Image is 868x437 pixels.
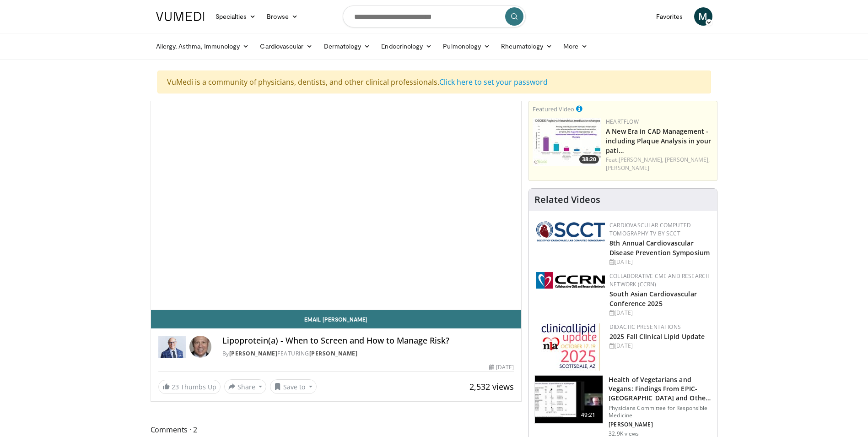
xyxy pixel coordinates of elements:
img: 738d0e2d-290f-4d89-8861-908fb8b721dc.150x105_q85_crop-smart_upscale.jpg [533,118,601,166]
a: Specialties [210,7,262,26]
a: Cardiovascular Computed Tomography TV by SCCT [609,221,691,237]
a: [PERSON_NAME], [665,156,710,164]
a: M [694,7,712,26]
span: 2,532 views [469,381,514,392]
div: Didactic Presentations [609,323,710,331]
a: 2025 Fall Clinical Lipid Update [609,332,705,341]
div: [DATE] [609,309,710,317]
img: Avatar [189,336,211,358]
a: Pulmonology [437,37,496,55]
div: By FEATURING [222,350,514,358]
button: Share [224,379,267,394]
a: Heartflow [606,118,639,126]
button: Save to [270,379,317,394]
div: VuMedi is a community of physicians, dentists, and other clinical professionals. [157,71,711,93]
a: Click here to set your password [439,77,548,87]
img: Dr. Robert S. Rosenson [158,336,186,358]
a: More [558,37,593,55]
a: Dermatology [318,37,376,55]
h4: Related Videos [534,194,600,205]
img: VuMedi Logo [156,12,205,21]
a: Email [PERSON_NAME] [151,310,522,328]
img: 51a70120-4f25-49cc-93a4-67582377e75f.png.150x105_q85_autocrop_double_scale_upscale_version-0.2.png [536,221,605,241]
a: 38:20 [533,118,601,166]
a: A New Era in CAD Management - including Plaque Analysis in your pati… [606,127,711,155]
h4: Lipoprotein(a) - When to Screen and How to Manage Risk? [222,336,514,346]
img: a04ee3ba-8487-4636-b0fb-5e8d268f3737.png.150x105_q85_autocrop_double_scale_upscale_version-0.2.png [536,272,605,289]
p: [PERSON_NAME] [609,421,712,428]
a: Allergy, Asthma, Immunology [151,37,255,55]
p: Physicians Committee for Responsible Medicine [609,404,712,419]
a: 8th Annual Cardiovascular Disease Prevention Symposium [609,239,710,257]
span: 23 [172,382,179,391]
img: d65bce67-f81a-47c5-b47d-7b8806b59ca8.jpg.150x105_q85_autocrop_double_scale_upscale_version-0.2.jpg [541,323,600,371]
img: 606f2b51-b844-428b-aa21-8c0c72d5a896.150x105_q85_crop-smart_upscale.jpg [535,376,603,423]
span: 49:21 [577,410,599,420]
a: South Asian Cardiovascular Conference 2025 [609,290,697,308]
div: [DATE] [489,363,514,371]
a: 23 Thumbs Up [158,380,221,394]
a: [PERSON_NAME] [606,164,649,172]
a: [PERSON_NAME] [229,350,278,357]
a: [PERSON_NAME] [309,350,358,357]
a: Rheumatology [496,37,558,55]
a: Favorites [651,7,689,26]
span: 38:20 [579,155,599,164]
div: [DATE] [609,342,710,350]
a: Browse [261,7,303,26]
a: Collaborative CME and Research Network (CCRN) [609,272,710,288]
a: Endocrinology [376,37,437,55]
span: Comments 2 [151,424,522,436]
small: Featured Video [533,105,574,113]
a: Cardiovascular [254,37,318,55]
div: Feat. [606,156,713,172]
div: [DATE] [609,258,710,266]
a: [PERSON_NAME], [619,156,663,164]
input: Search topics, interventions [343,5,526,27]
video-js: Video Player [151,101,522,310]
h3: Health of Vegetarians and Vegans: Findings From EPIC-[GEOGRAPHIC_DATA] and Othe… [609,375,712,403]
